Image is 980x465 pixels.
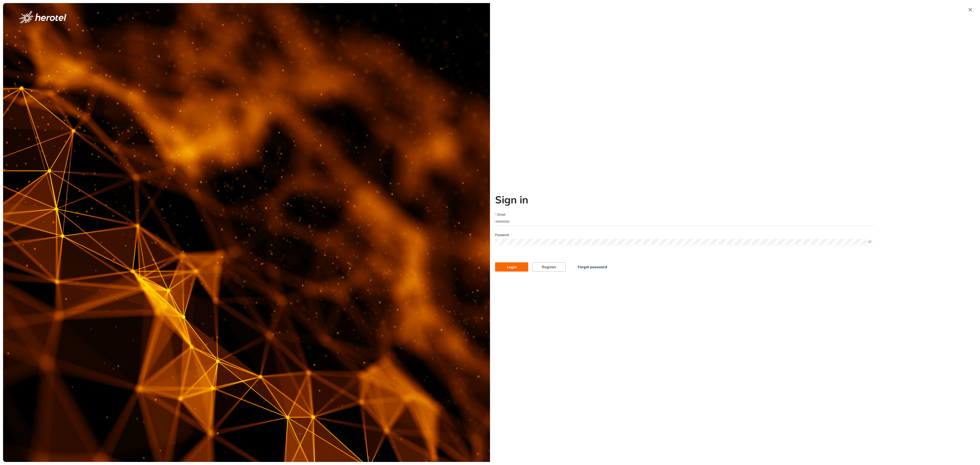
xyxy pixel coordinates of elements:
[19,11,66,23] img: logo
[542,264,556,270] span: Register
[495,262,528,272] button: Login
[570,262,615,272] button: Forgot password
[868,240,872,243] span: eye-invisible
[578,264,607,270] span: Forgot password
[507,264,517,270] span: Login
[495,233,509,238] label: Password
[495,239,867,244] input: Password
[495,218,874,225] input: Email
[495,212,505,217] label: Email
[532,262,566,272] button: Register
[3,3,490,462] img: cover image
[495,193,874,206] h2: Sign in
[11,11,75,23] button: logo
